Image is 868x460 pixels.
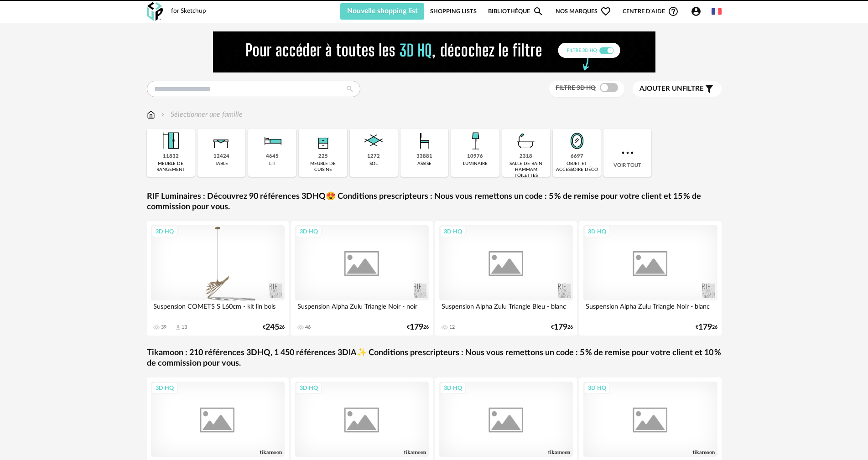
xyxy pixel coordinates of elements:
[182,324,187,331] div: 13
[556,161,598,173] div: objet et accessoire déco
[449,324,455,331] div: 12
[417,161,431,167] div: assise
[151,300,285,319] div: Suspension COMETS S L60cm - kit lin bois
[691,6,706,17] span: Account Circle icon
[209,129,234,153] img: Table.png
[151,382,178,394] div: 3D HQ
[639,85,682,92] span: Ajouter un
[147,109,155,120] img: svg+xml;base64,PHN2ZyB3aWR0aD0iMTYiIGhlaWdodD0iMTciIHZpZXdCb3g9IjAgMCAxNiAxNyIgZmlsbD0ibm9uZSIgeG...
[571,153,583,160] div: 6697
[410,324,423,331] span: 179
[159,109,243,120] div: Sélectionner une famille
[416,153,432,160] div: 33881
[147,348,722,369] a: Tikamoon : 210 références 3DHQ, 1 450 références 3DIA✨ Conditions prescripteurs : Nous vous remet...
[291,221,433,336] a: 3D HQ Suspension Alpha Zulu Triangle Noir - noir 46 €17926
[430,3,477,20] a: Shopping Lists
[463,129,488,153] img: Luminaire.png
[260,129,285,153] img: Literie.png
[600,6,611,17] span: Heart Outline icon
[407,324,429,331] div: € 26
[514,129,538,153] img: Salle%20de%20bain.png
[551,324,573,331] div: € 26
[440,226,466,238] div: 3D HQ
[347,7,418,15] span: Nouvelle shopping list
[412,129,437,153] img: Assise.png
[435,221,577,336] a: 3D HQ Suspension Alpha Zulu Triangle Bleu - blanc 12 €17926
[584,226,610,238] div: 3D HQ
[704,83,715,94] span: Filter icon
[367,153,380,160] div: 1272
[215,161,228,167] div: table
[175,324,182,331] span: Download icon
[269,161,275,167] div: lit
[213,31,655,72] img: FILTRE%20HQ%20NEW_V1%20(4).gif
[603,129,651,177] div: Voir tout
[171,7,206,16] div: for Sketchup
[668,6,679,17] span: Help Circle Outline icon
[579,221,722,336] a: 3D HQ Suspension Alpha Zulu Triangle Noir - blanc €17926
[361,129,386,153] img: Sol.png
[158,129,183,153] img: Meuble%20de%20rangement.png
[505,161,547,179] div: salle de bain hammam toilettes
[584,382,610,394] div: 3D HQ
[340,3,425,20] button: Nouvelle shopping list
[565,129,589,153] img: Miroir.png
[147,221,289,336] a: 3D HQ Suspension COMETS S L60cm - kit lin bois 39 Download icon 13 €24526
[467,153,483,160] div: 10976
[488,3,544,20] a: BibliothèqueMagnify icon
[296,226,322,238] div: 3D HQ
[161,324,166,331] div: 39
[305,324,311,331] div: 46
[265,324,279,331] span: 245
[520,153,532,160] div: 2318
[151,226,178,238] div: 3D HQ
[639,84,704,93] span: filtre
[295,300,429,319] div: Suspension Alpha Zulu Triangle Noir - noir
[301,161,344,173] div: meuble de cuisine
[463,161,488,167] div: luminaire
[296,382,322,394] div: 3D HQ
[696,324,717,331] div: € 26
[583,300,717,319] div: Suspension Alpha Zulu Triangle Noir - blanc
[159,109,166,120] img: svg+xml;base64,PHN2ZyB3aWR0aD0iMTYiIGhlaWdodD0iMTYiIHZpZXdCb3g9IjAgMCAxNiAxNiIgZmlsbD0ibm9uZSIgeG...
[533,6,544,17] span: Magnify icon
[619,145,636,161] img: more.7b13dc1.svg
[712,6,722,16] img: fr
[150,161,192,173] div: meuble de rangement
[633,81,722,97] button: Ajouter unfiltre Filter icon
[266,153,279,160] div: 4645
[440,382,466,394] div: 3D HQ
[623,6,679,17] span: Centre d'aideHelp Circle Outline icon
[147,2,163,21] img: OXP
[369,161,378,167] div: sol
[147,191,722,213] a: RIF Luminaires : Découvrez 90 références 3DHQ😍 Conditions prescripteurs : Nous vous remettons un ...
[691,6,702,17] span: Account Circle icon
[311,129,335,153] img: Rangement.png
[439,300,573,319] div: Suspension Alpha Zulu Triangle Bleu - blanc
[556,85,596,91] span: Filtre 3D HQ
[698,324,712,331] span: 179
[213,153,229,160] div: 12424
[263,324,285,331] div: € 26
[556,3,611,20] span: Nos marques
[554,324,567,331] span: 179
[163,153,179,160] div: 11832
[318,153,328,160] div: 225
